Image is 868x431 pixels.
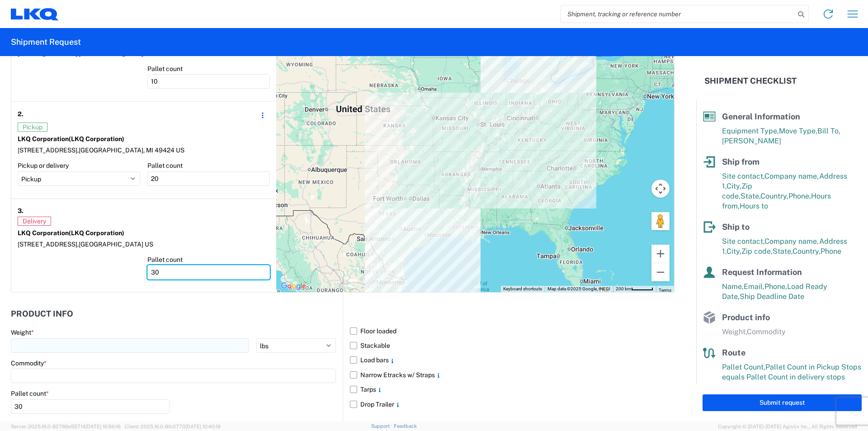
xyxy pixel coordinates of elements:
[722,327,747,336] span: Weight,
[278,280,308,292] a: Open this area in Google Maps (opens a new window)
[18,229,124,237] strong: LKQ Corporation
[821,247,841,256] span: Phone
[773,247,793,256] span: State,
[722,137,781,145] span: [PERSON_NAME]
[11,424,121,429] span: Server: 2025.16.0-82789e55714
[125,424,221,429] span: Client: 2025.16.0-8fc0770
[740,202,768,210] span: Hours to
[503,286,542,292] button: Keyboard shortcuts
[722,313,770,322] span: Product info
[613,286,656,292] button: Map Scale: 200 km per 45 pixels
[11,420,49,428] label: Carton count
[185,424,221,429] span: [DATE] 10:40:19
[11,309,73,318] h2: Product Info
[722,363,765,371] span: Pallet Count,
[18,147,79,154] span: [STREET_ADDRESS],
[651,180,670,198] button: Map camera controls
[788,192,811,200] span: Phone,
[11,389,49,398] label: Pallet count
[350,368,675,382] label: Narrow Etracks w/ Straps
[11,359,47,367] label: Commodity
[651,245,670,263] button: Zoom in
[764,282,787,291] span: Phone,
[85,424,121,429] span: [DATE] 10:56:16
[760,192,788,200] span: Country,
[740,292,804,301] span: Ship Deadline Date
[764,172,819,180] span: Company name,
[350,324,675,338] label: Floor loaded
[722,127,779,135] span: Equipment Type,
[793,247,821,256] span: Country,
[350,338,675,353] label: Stackable
[726,247,741,256] span: City,
[651,212,670,230] button: Drag Pegman onto the map to open Street View
[350,397,675,411] label: Drop Trailer
[18,241,79,248] span: [STREET_ADDRESS],
[18,50,79,57] span: [STREET_ADDRESS],
[18,135,124,142] strong: LKQ Corporation
[817,127,840,135] span: Bill To,
[779,127,817,135] span: Move Type,
[18,161,69,170] label: Pickup or delivery
[18,217,51,226] span: Delivery
[147,65,183,73] label: Pallet count
[350,353,675,367] label: Load bars
[147,256,183,264] label: Pallet count
[18,123,47,132] span: Pickup
[371,423,394,429] a: Support
[764,237,819,246] span: Company name,
[741,192,760,200] span: State,
[722,348,745,357] span: Route
[722,222,750,232] span: Ship to
[722,112,800,121] span: General Information
[561,5,795,23] input: Shipment, tracking or reference number
[659,288,671,293] a: Terms
[722,267,802,277] span: Request Information
[726,182,741,190] span: City,
[79,147,184,154] span: [GEOGRAPHIC_DATA], MI 49424 US
[616,286,631,291] span: 200 km
[741,247,773,256] span: Zip code,
[79,241,153,248] span: [GEOGRAPHIC_DATA] US
[147,161,183,170] label: Pallet count
[350,382,675,397] label: Tarps
[718,422,857,431] span: Copyright © [DATE]-[DATE] Agistix Inc., All Rights Reserved
[79,50,153,57] span: [GEOGRAPHIC_DATA] US
[747,327,786,336] span: Commodity
[722,363,861,381] span: Pallet Count in Pickup Stops equals Pallet Count in delivery stops
[394,423,417,429] a: Feedback
[69,229,124,237] span: (LKQ Corporation)
[722,157,759,166] span: Ship from
[547,286,610,291] span: Map data ©2025 Google, INEGI
[11,328,34,336] label: Weight
[11,37,81,47] h2: Shipment Request
[744,282,764,291] span: Email,
[18,108,24,123] strong: 2.
[722,172,764,180] span: Site contact,
[18,205,24,217] strong: 3.
[278,280,308,292] img: Google
[722,282,744,291] span: Name,
[703,394,862,411] button: Submit request
[704,76,797,86] h2: Shipment Checklist
[69,135,124,142] span: (LKQ Corporation)
[651,263,670,281] button: Zoom out
[722,237,764,246] span: Site contact,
